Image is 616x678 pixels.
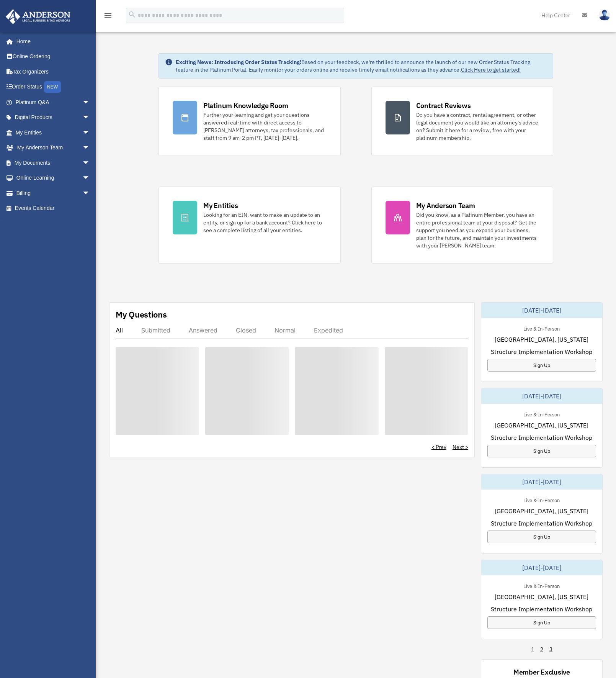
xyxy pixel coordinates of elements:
[141,326,170,334] div: Submitted
[481,474,602,490] div: [DATE]-[DATE]
[5,79,101,95] a: Order StatusNEW
[416,211,539,249] div: Did you know, as a Platinum Member, you have an entire professional team at your disposal? Get th...
[116,309,167,320] div: My Questions
[495,592,588,601] span: [GEOGRAPHIC_DATA], [US_STATE]
[517,410,566,418] div: Live & In-Person
[5,140,101,156] a: My Anderson Teamarrow_drop_down
[491,433,592,442] span: Structure Implementation Workshop
[491,604,592,614] span: Structure Implementation Workshop
[5,170,101,186] a: Online Learningarrow_drop_down
[549,645,552,653] a: 3
[491,519,592,528] span: Structure Implementation Workshop
[517,496,566,504] div: Live & In-Person
[487,359,596,372] a: Sign Up
[158,87,341,156] a: Platinum Knowledge Room Further your learning and get your questions answered real-time with dire...
[371,87,554,156] a: Contract Reviews Do you have a contract, rental agreement, or other legal document you would like...
[203,111,327,142] div: Further your learning and get your questions answered real-time with direct access to [PERSON_NAM...
[461,66,521,73] a: Click Here to get started!
[275,326,296,334] div: Normal
[495,335,588,344] span: [GEOGRAPHIC_DATA], [US_STATE]
[5,95,101,110] a: Platinum Q&Aarrow_drop_down
[103,11,113,20] i: menu
[116,326,123,334] div: All
[82,170,98,186] span: arrow_drop_down
[416,111,539,142] div: Do you have a contract, rental agreement, or other legal document you would like an attorney's ad...
[487,616,596,629] a: Sign Up
[128,10,136,19] i: search
[3,9,73,24] img: Anderson Advisors Platinum Portal
[517,581,566,590] div: Live & In-Person
[453,443,468,451] a: Next >
[82,185,98,201] span: arrow_drop_down
[481,388,602,404] div: [DATE]-[DATE]
[416,101,471,110] div: Contract Reviews
[176,59,301,66] strong: Exciting News: Introducing Order Status Tracking!
[82,140,98,156] span: arrow_drop_down
[44,81,61,93] div: NEW
[203,201,238,210] div: My Entities
[5,110,101,125] a: Digital Productsarrow_drop_down
[189,326,217,334] div: Answered
[82,125,98,141] span: arrow_drop_down
[487,445,596,457] a: Sign Up
[495,421,588,430] span: [GEOGRAPHIC_DATA], [US_STATE]
[314,326,343,334] div: Expedited
[517,324,566,332] div: Live & In-Person
[495,506,588,516] span: [GEOGRAPHIC_DATA], [US_STATE]
[513,667,570,677] div: Member Exclusive
[5,185,101,201] a: Billingarrow_drop_down
[82,110,98,126] span: arrow_drop_down
[491,347,592,356] span: Structure Implementation Workshop
[82,155,98,171] span: arrow_drop_down
[487,531,596,543] a: Sign Up
[599,10,610,21] img: User Pic
[236,326,256,334] div: Closed
[371,187,554,264] a: My Anderson Team Did you know, as a Platinum Member, you have an entire professional team at your...
[5,201,101,216] a: Events Calendar
[5,155,101,170] a: My Documentsarrow_drop_down
[5,125,101,140] a: My Entitiesarrow_drop_down
[5,34,98,49] a: Home
[481,560,602,575] div: [DATE]-[DATE]
[5,49,101,64] a: Online Ordering
[540,645,543,653] a: 2
[203,211,327,234] div: Looking for an EIN, want to make an update to an entity, or sign up for a bank account? Click her...
[158,187,341,264] a: My Entities Looking for an EIN, want to make an update to an entity, or sign up for a bank accoun...
[103,13,113,20] a: menu
[431,443,446,451] a: < Prev
[82,95,98,110] span: arrow_drop_down
[5,64,101,79] a: Tax Organizers
[176,58,547,74] div: Based on your feedback, we're thrilled to announce the launch of our new Order Status Tracking fe...
[416,201,475,210] div: My Anderson Team
[203,101,288,110] div: Platinum Knowledge Room
[481,303,602,318] div: [DATE]-[DATE]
